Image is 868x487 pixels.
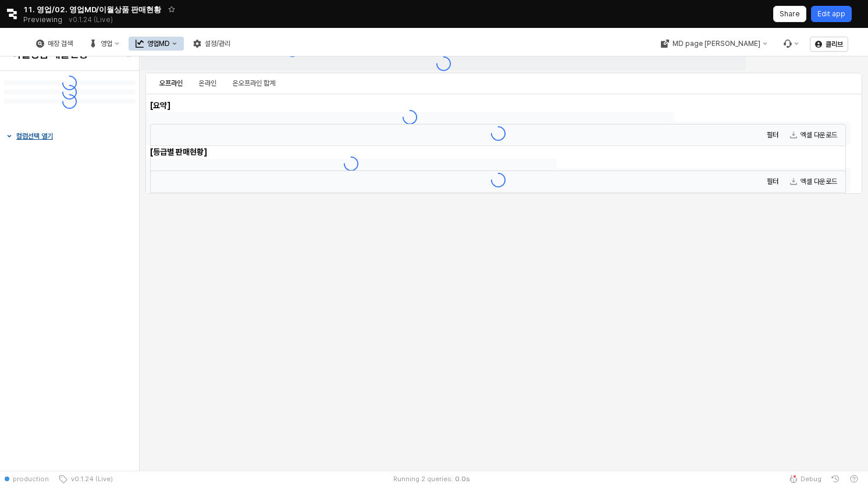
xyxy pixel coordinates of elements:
[150,147,258,157] h6: [등급별 판매현황]
[67,474,113,484] span: v0.1.24 (Live)
[54,471,118,487] button: v0.1.24 (Live)
[166,3,177,15] button: Add app to favorites
[6,131,133,141] button: 컬럼선택 열기
[653,37,774,51] div: MD page 이동
[199,76,216,90] div: 온라인
[826,40,843,49] p: 클리브
[23,14,62,26] span: Previewing
[826,471,845,487] button: History
[48,40,73,48] div: 매장 검색
[129,37,184,51] button: 영업MD
[455,474,470,484] span: 0.0 s
[23,3,161,15] span: 11. 영업/02. 영업MD/이월상품 판매현황
[801,474,821,484] span: Debug
[23,12,119,28] div: Previewing v0.1.24 (Live)
[192,76,223,90] div: 온라인
[186,37,237,51] button: 설정/관리
[29,37,80,51] button: 매장 검색
[101,40,112,48] div: 영업
[82,37,126,51] button: 영업
[233,76,275,90] div: 온오프라인 합계
[150,100,200,111] h6: [요약]
[776,37,805,51] div: Menu item 6
[811,6,852,22] button: Edit app
[159,76,183,90] div: 오프라인
[62,12,119,28] button: Releases and History
[147,40,170,48] div: 영업MD
[226,76,282,90] div: 온오프라인 합계
[69,15,113,24] p: v0.1.24 (Live)
[773,6,806,22] button: Share app
[140,38,868,471] main: App Frame
[672,40,760,48] div: MD page [PERSON_NAME]
[205,40,230,48] div: 설정/관리
[13,474,49,484] span: production
[784,471,826,487] button: Debug
[810,37,848,52] button: 클리브
[780,9,800,19] p: Share
[653,37,774,51] button: MD page [PERSON_NAME]
[845,471,863,487] button: Help
[152,76,190,90] div: 오프라인
[16,131,53,141] p: 컬럼선택 열기
[393,474,453,484] div: Running 2 queries:
[817,9,845,19] p: Edit app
